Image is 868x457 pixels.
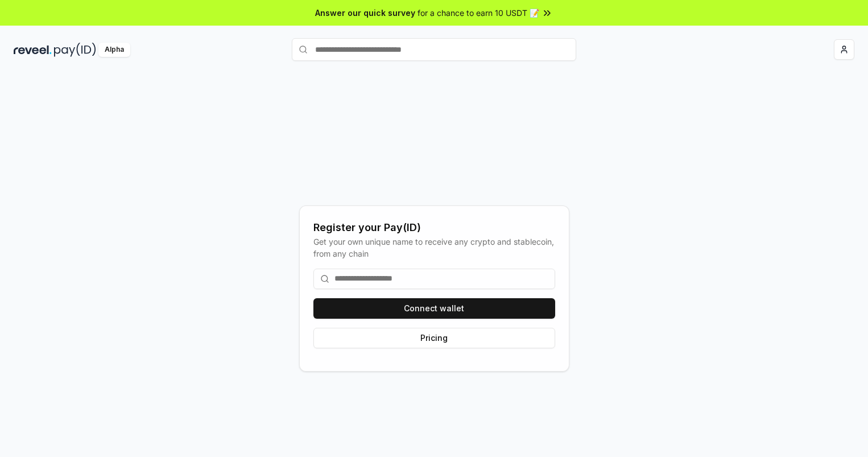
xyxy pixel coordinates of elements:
span: Answer our quick survey [315,7,415,19]
button: Connect wallet [313,298,555,319]
img: pay_id [54,43,96,57]
span: for a chance to earn 10 USDT 📝 [418,7,539,19]
button: Pricing [313,328,555,348]
img: reveel_dark [14,43,52,57]
div: Get your own unique name to receive any crypto and stablecoin, from any chain [313,236,555,260]
div: Register your Pay(ID) [313,220,555,236]
div: Alpha [98,43,130,57]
